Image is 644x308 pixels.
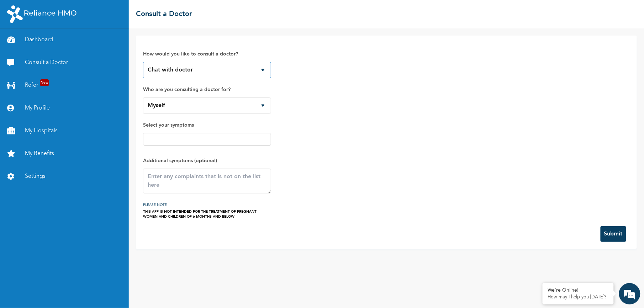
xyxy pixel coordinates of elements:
span: Conversation [4,254,70,259]
label: Select your symptoms [143,121,271,129]
img: RelianceHMO's Logo [7,5,76,23]
span: We're online! [41,101,98,172]
div: Chat with us now [37,40,120,49]
img: d_794563401_company_1708531726252_794563401 [13,36,29,53]
span: New [40,79,49,86]
p: How may I help you today? [548,294,608,300]
div: FAQs [70,241,136,263]
button: Submit [601,226,626,242]
div: THIS APP IS NOT INTENDED FOR THE TREATMENT OF PREGNANT WOMEN AND CHILDREN OF 6 MONTHS AND BELOW [143,209,271,219]
textarea: Type your message and hit 'Enter' [4,216,136,241]
div: Minimize live chat window [117,4,134,21]
label: Who are you consulting a doctor for? [143,85,271,94]
h3: PLEASE NOTE [143,201,271,209]
label: How would you like to consult a doctor? [143,50,271,58]
div: We're Online! [548,287,608,293]
h2: Consult a Doctor [136,9,192,20]
label: Additional symptoms (optional) [143,156,271,165]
